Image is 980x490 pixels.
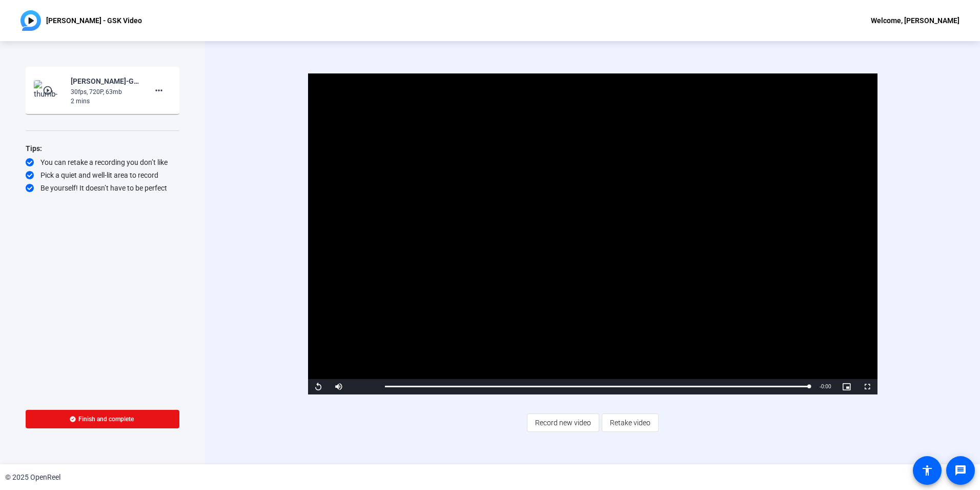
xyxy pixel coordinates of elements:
[385,386,809,387] div: Progress Bar
[821,384,831,389] span: 0:00
[26,170,179,180] div: Pick a quiet and well-lit area to record
[46,14,142,27] p: [PERSON_NAME] - GSK Video
[820,384,821,389] span: -
[34,80,64,101] img: thumb-nail
[5,472,60,483] div: © 2025 OpenReel
[329,379,349,394] button: Mute
[954,464,967,477] mat-icon: message
[602,413,659,432] button: Retake video
[71,75,139,87] div: [PERSON_NAME]-GSK video-[PERSON_NAME] - GSK Video-1755108407925-webcam
[871,14,959,27] div: Welcome, [PERSON_NAME]
[71,97,139,106] div: 2 mins
[43,85,55,96] mat-icon: play_circle_outline
[836,379,857,394] button: Picture-in-Picture
[26,157,179,167] div: You can retake a recording you don’t like
[308,379,329,394] button: Replay
[26,183,179,193] div: Be yourself! It doesn’t have to be perfect
[21,10,41,31] img: OpenReel logo
[921,464,933,477] mat-icon: accessibility
[527,413,599,432] button: Record new video
[308,73,877,394] div: Video Player
[610,413,650,432] span: Retake video
[857,379,877,394] button: Fullscreen
[26,142,179,155] div: Tips:
[535,413,591,432] span: Record new video
[26,410,179,428] button: Finish and complete
[71,87,139,97] div: 30fps, 720P, 63mb
[153,84,165,97] mat-icon: more_horiz
[78,415,134,423] span: Finish and complete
